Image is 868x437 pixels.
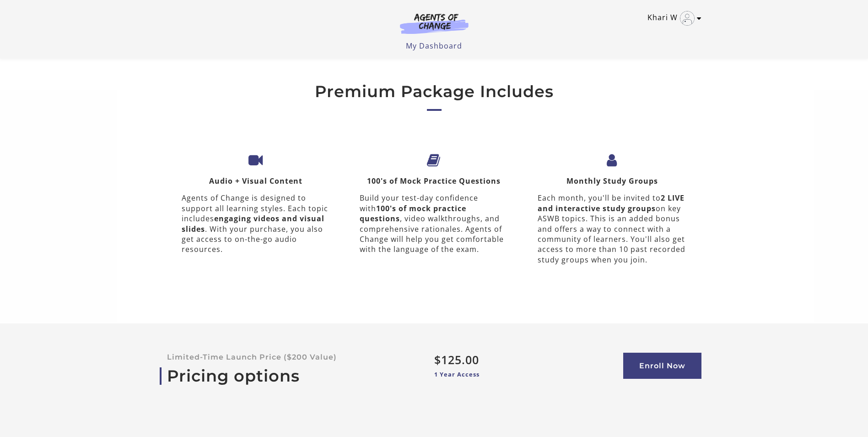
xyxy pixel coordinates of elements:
[315,82,554,101] a: Premium Package Includes
[182,193,330,254] p: Agents of Change is designed to support all learning styles. Each topic includes . With your purc...
[360,203,466,224] b: 100's of mock practice questions
[182,213,324,234] b: engaging videos and visual slides
[167,353,405,361] p: Limited-Time Launch Price ($200 Value)
[182,177,330,186] h3: Audio + Visual Content
[360,193,508,254] p: Build your test-day confidence with , video walkthroughs, and comprehensive rationales. Agents of...
[167,366,405,386] a: Pricing options
[538,193,685,213] b: 2 LIVE and interactive study groups
[538,177,686,186] h3: Monthly Study Groups
[434,353,594,366] p: $125.00
[623,353,701,379] a: Enroll Now
[538,193,686,265] p: Each month, you'll be invited to on key ASWB topics. This is an added bonus and offers a way to c...
[406,41,462,51] a: My Dashboard
[360,177,508,186] h3: 100's of Mock Practice Questions
[390,13,478,34] img: Agents of Change Logo
[434,370,594,379] p: 1 Year Access
[647,11,697,26] a: Toggle menu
